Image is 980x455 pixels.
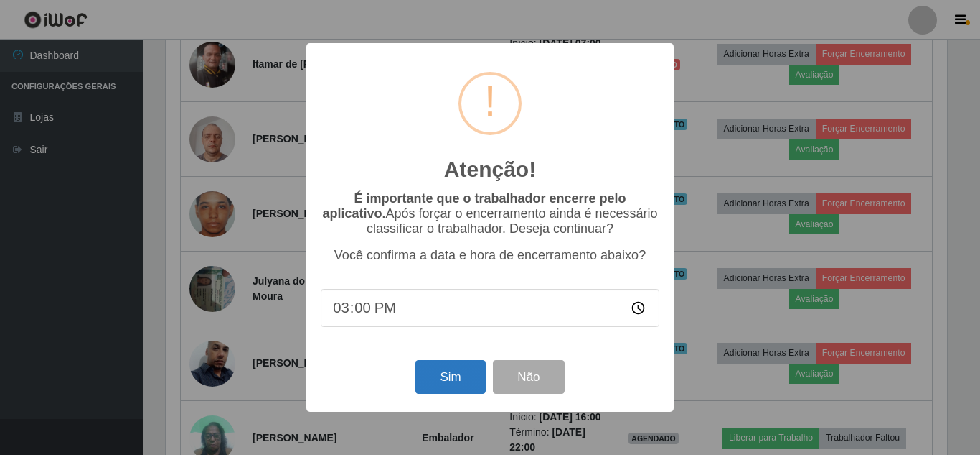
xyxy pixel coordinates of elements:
[321,248,659,263] p: Você confirma a data e hora de encerramento abaixo?
[493,360,564,394] button: Não
[415,360,485,394] button: Sim
[321,191,659,236] p: Após forçar o encerramento ainda é necessário classificar o trabalhador. Deseja continuar?
[322,191,626,221] b: É importante que o trabalhador encerre pelo aplicativo.
[444,157,536,183] h2: Atenção!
